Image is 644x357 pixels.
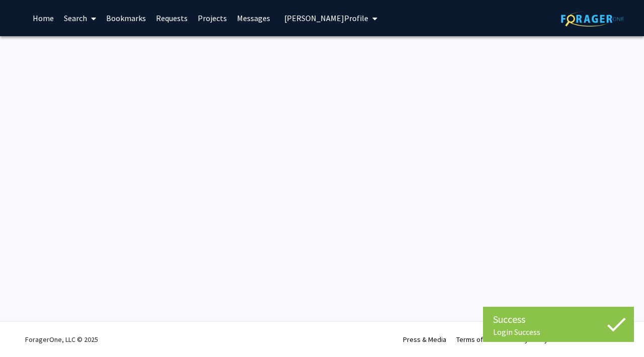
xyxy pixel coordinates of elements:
[232,1,275,36] a: Messages
[403,335,446,344] a: Press & Media
[284,13,368,23] span: [PERSON_NAME] Profile
[561,11,624,27] img: ForagerOne Logo
[193,1,232,36] a: Projects
[59,1,101,36] a: Search
[456,335,496,344] a: Terms of Use
[151,1,193,36] a: Requests
[28,1,59,36] a: Home
[493,312,624,327] div: Success
[493,327,624,337] div: Login Success
[101,1,151,36] a: Bookmarks
[25,322,98,357] div: ForagerOne, LLC © 2025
